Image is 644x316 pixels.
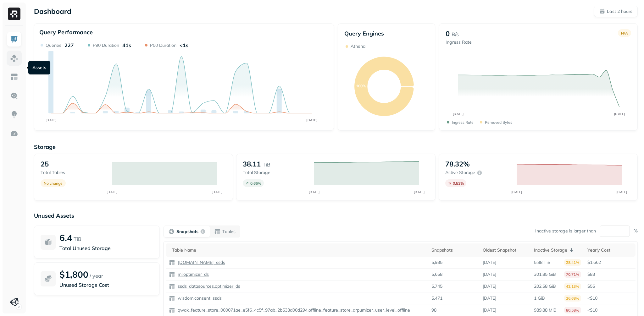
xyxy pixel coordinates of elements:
[169,295,175,302] img: table
[46,118,57,122] tspan: [DATE]
[10,129,18,138] img: Optimization
[175,259,225,265] a: [DOMAIN_NAME]_ssds
[485,120,512,125] p: Removed bytes
[534,259,551,265] p: 5.88 TiB
[243,170,308,176] p: Total storage
[511,190,522,194] tspan: [DATE]
[534,295,545,301] p: 1 GiB
[176,295,222,301] p: wisdom.consent_ssds
[452,120,474,125] p: Ingress Rate
[172,247,425,253] div: Table Name
[10,111,18,119] img: Insights
[46,42,61,48] p: Queries
[614,112,625,116] tspan: [DATE]
[34,212,638,219] p: Unused Assets
[169,271,175,278] img: table
[431,259,442,265] p: 5,935
[175,271,209,277] a: ml.optimizer_ds
[41,160,49,168] p: 25
[534,283,556,289] p: 202.58 GiB
[74,235,81,243] p: TiB
[59,232,72,243] p: 6.4
[483,259,496,265] p: [DATE]
[106,190,117,194] tspan: [DATE]
[93,42,119,48] p: P90 Duration
[483,271,496,277] p: [DATE]
[122,42,131,48] p: 41s
[180,42,188,48] p: <1s
[414,190,425,194] tspan: [DATE]
[250,181,261,186] p: 0.66 %
[59,244,153,252] p: Total Unused Storage
[211,190,222,194] tspan: [DATE]
[621,31,628,35] p: N/A
[453,112,464,116] tspan: [DATE]
[176,259,225,265] p: [DOMAIN_NAME]_ssds
[616,190,627,194] tspan: [DATE]
[564,295,581,302] p: 26.68%
[8,8,20,20] img: Ryft
[483,283,496,289] p: [DATE]
[534,271,556,277] p: 301.85 GiB
[169,259,175,266] img: table
[169,307,175,313] img: table
[243,160,261,168] p: 38.11
[263,161,270,168] p: TiB
[534,307,557,313] p: 989.88 MiB
[356,84,366,88] text: 100%
[431,247,476,253] div: Snapshots
[431,307,436,313] p: 98
[176,283,240,289] p: ssds_datasources.optimizer_ds
[34,7,71,16] p: Dashboard
[431,283,442,289] p: 5,745
[452,30,459,38] p: B/s
[634,228,638,234] p: %
[175,283,240,289] a: ssds_datasources.optimizer_ds
[344,30,429,37] p: Query Engines
[534,247,567,253] p: Inactive Storage
[431,295,442,301] p: 5,471
[10,92,18,100] img: Query Explorer
[34,143,638,150] p: Storage
[564,307,581,313] p: 80.58%
[446,29,450,38] p: 0
[607,8,632,14] p: Last 2 hours
[176,229,198,235] p: Snapshots
[41,170,106,176] p: Total tables
[222,229,236,235] p: Tables
[10,298,19,307] img: Unity
[39,29,93,36] p: Query Performance
[309,190,320,194] tspan: [DATE]
[483,247,528,253] div: Oldest Snapshot
[150,42,176,48] p: P50 Duration
[453,181,464,186] p: 0.53 %
[306,118,317,122] tspan: [DATE]
[176,271,209,277] p: ml.optimizer_ds
[176,307,410,313] p: qwak_feature_store_000071ae_e5f6_4c5f_97ab_2b533d00d294.offline_feature_store_arpumizer_user_leve...
[446,39,472,45] p: Ingress Rate
[594,6,638,17] button: Last 2 hours
[445,170,475,176] p: Active storage
[175,295,222,301] a: wisdom.consent_ssds
[169,283,175,290] img: table
[535,228,596,234] p: Inactive storage is larger than
[59,281,153,289] p: Unused Storage Cost
[44,181,63,186] p: No change
[564,271,581,278] p: 70.71%
[587,271,632,277] p: $83
[431,271,442,277] p: 5,658
[587,283,632,289] p: $55
[10,73,18,81] img: Asset Explorer
[10,35,18,43] img: Dashboard
[175,307,410,313] a: qwak_feature_store_000071ae_e5f6_4c5f_97ab_2b533d00d294.offline_feature_store_arpumizer_user_leve...
[483,295,496,301] p: [DATE]
[10,54,18,62] img: Assets
[564,259,581,266] p: 28.41%
[587,259,632,265] p: $1,662
[28,61,50,74] div: Assets
[587,307,632,313] p: <$10
[483,307,496,313] p: [DATE]
[587,295,632,301] p: <$10
[59,269,88,280] p: $1,800
[64,42,74,48] p: 227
